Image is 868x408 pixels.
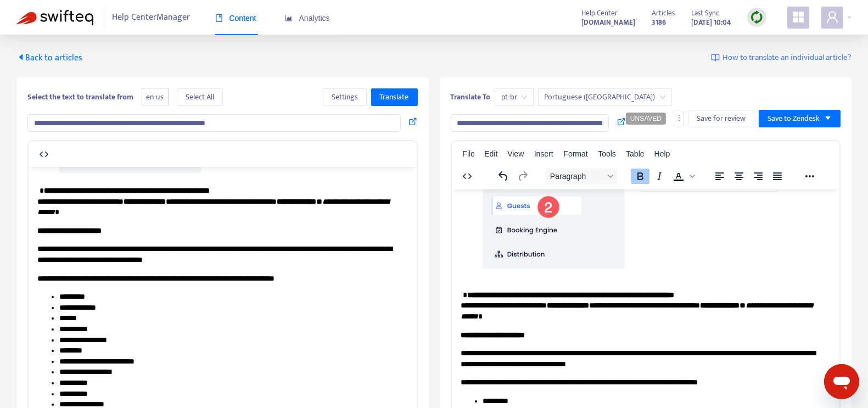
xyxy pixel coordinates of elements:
[711,53,720,62] img: image-link
[186,91,214,103] span: Select All
[380,91,409,103] span: Translate
[652,16,666,29] strong: 3186
[826,10,839,24] span: user
[768,169,786,184] button: Justify
[285,14,330,23] span: Analytics
[675,110,684,127] button: more
[215,14,256,23] span: Content
[545,89,665,105] span: Portuguese (Brazil)
[27,91,133,103] b: Select the text to translate from
[507,149,524,158] span: View
[451,91,491,103] b: Translate To
[649,169,668,184] button: Italic
[16,10,93,25] img: Swifteq
[711,52,852,64] a: How to translate an individual article?
[630,115,662,122] span: UNSAVED
[824,364,859,399] iframe: Button to launch messaging window
[550,172,603,181] span: Paragraph
[142,88,169,106] span: en-us
[581,16,635,29] a: [DOMAIN_NAME]
[215,14,223,22] span: book
[16,51,82,65] span: Back to articles
[501,89,527,105] span: pt-br
[581,7,618,19] span: Help Center
[177,88,223,106] button: Select All
[534,149,553,158] span: Insert
[691,7,719,19] span: Last Sync
[729,169,748,184] button: Align center
[654,149,670,158] span: Help
[462,149,475,158] span: File
[581,16,635,29] strong: [DOMAIN_NAME]
[285,14,293,22] span: area-chart
[675,114,683,122] span: more
[16,53,25,62] span: caret-left
[697,113,746,125] span: Save for review
[652,7,675,19] span: Articles
[494,169,512,184] button: Undo
[691,16,731,29] strong: [DATE] 10:04
[563,149,587,158] span: Format
[323,88,367,106] button: Settings
[824,114,832,122] span: caret-down
[759,110,841,127] button: Save to Zendeskcaret-down
[484,149,497,158] span: Edit
[371,88,418,106] button: Translate
[545,169,617,184] button: Block Paragraph
[626,149,644,158] span: Table
[630,169,649,184] button: Bold
[710,169,729,184] button: Align left
[748,169,767,184] button: Align right
[113,7,191,28] span: Help Center Manager
[768,113,820,125] span: Save to Zendesk
[688,110,754,127] button: Save for review
[669,169,696,184] div: Text color Black
[750,10,764,24] img: sync.dc5367851b00ba804db3.png
[598,149,616,158] span: Tools
[800,169,819,184] button: Reveal or hide additional toolbar items
[513,169,531,184] button: Redo
[332,91,358,103] span: Settings
[792,10,805,24] span: appstore
[723,52,852,64] span: How to translate an individual article?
